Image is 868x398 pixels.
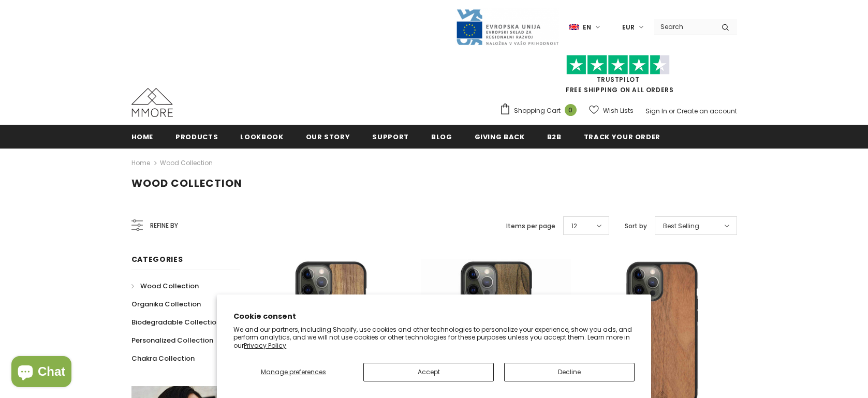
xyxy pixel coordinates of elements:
a: Track your order [584,125,660,148]
input: Search Site [654,19,714,34]
a: Our Story [306,125,350,148]
span: Blog [431,132,452,142]
a: Wood Collection [131,277,199,295]
span: Personalized Collection [131,335,213,345]
label: Sort by [625,221,647,231]
a: B2B [547,125,562,148]
a: Products [175,125,218,148]
span: Home [131,132,154,142]
span: Wish Lists [603,106,634,116]
span: Products [175,132,218,142]
a: Wish Lists [589,101,634,120]
span: en [583,22,591,33]
span: support [372,132,409,142]
span: Giving back [475,132,525,142]
span: or [669,107,675,115]
a: Trustpilot [597,75,640,84]
a: Wood Collection [160,158,213,167]
span: FREE SHIPPING ON ALL ORDERS [499,60,737,94]
img: MMORE Cases [131,88,173,117]
a: Sign In [645,107,667,115]
span: Wood Collection [131,176,242,190]
a: Privacy Policy [244,341,286,350]
span: Best Selling [663,221,699,231]
h2: Cookie consent [233,311,635,322]
span: 12 [571,221,577,231]
a: Home [131,125,154,148]
img: Trust Pilot Stars [566,55,670,75]
span: Categories [131,254,183,264]
span: Wood Collection [140,281,199,291]
span: Lookbook [240,132,283,142]
span: Our Story [306,132,350,142]
span: 0 [565,104,577,116]
label: Items per page [506,221,555,231]
a: Personalized Collection [131,331,213,349]
a: Organika Collection [131,295,201,313]
a: support [372,125,409,148]
span: Organika Collection [131,299,201,309]
a: Lookbook [240,125,283,148]
button: Accept [363,363,494,381]
img: i-lang-1.png [569,23,579,32]
button: Manage preferences [233,363,353,381]
span: B2B [547,132,562,142]
a: Javni Razpis [455,22,559,31]
a: Chakra Collection [131,349,195,367]
img: Javni Razpis [455,8,559,46]
span: Manage preferences [261,367,326,376]
span: Refine by [150,220,178,231]
button: Decline [504,363,635,381]
a: Home [131,157,150,169]
p: We and our partners, including Shopify, use cookies and other technologies to personalize your ex... [233,326,635,350]
span: Biodegradable Collection [131,317,220,327]
inbox-online-store-chat: Shopify online store chat [8,356,75,390]
a: Giving back [475,125,525,148]
span: Chakra Collection [131,353,195,363]
a: Create an account [676,107,737,115]
span: EUR [622,22,635,33]
a: Biodegradable Collection [131,313,220,331]
span: Shopping Cart [514,106,561,116]
a: Blog [431,125,452,148]
span: Track your order [584,132,660,142]
a: Shopping Cart 0 [499,103,582,119]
